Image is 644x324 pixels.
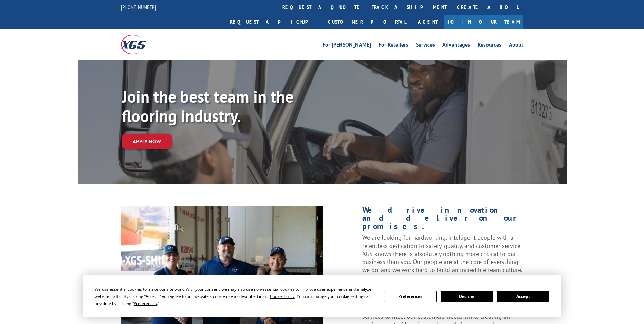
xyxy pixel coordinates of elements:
[444,15,523,29] a: Join Our Team
[270,293,295,299] span: Cookie Policy
[95,286,376,307] div: We use essential cookies to make our site work. With your consent, we may also use non-essential ...
[478,42,501,50] a: Resources
[509,42,523,50] a: About
[134,301,157,306] span: Preferences
[121,4,156,11] a: [PHONE_NUMBER]
[323,15,411,29] a: Customer Portal
[122,134,172,149] a: Apply now
[411,15,444,29] a: Agent
[362,234,523,280] p: We are looking for hardworking, intelligent people with a relentless dedication to safety, qualit...
[323,42,371,50] a: For [PERSON_NAME]
[225,15,323,29] a: Request a pickup
[379,42,408,50] a: For Retailers
[441,291,493,302] button: Decline
[497,291,549,302] button: Accept
[83,275,561,317] div: Cookie Consent Prompt
[442,42,470,50] a: Advantages
[362,206,523,234] h1: We drive innovation and deliver on our promises.
[384,291,436,302] button: Preferences
[416,42,435,50] a: Services
[122,86,293,127] strong: Join the best team in the flooring industry.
